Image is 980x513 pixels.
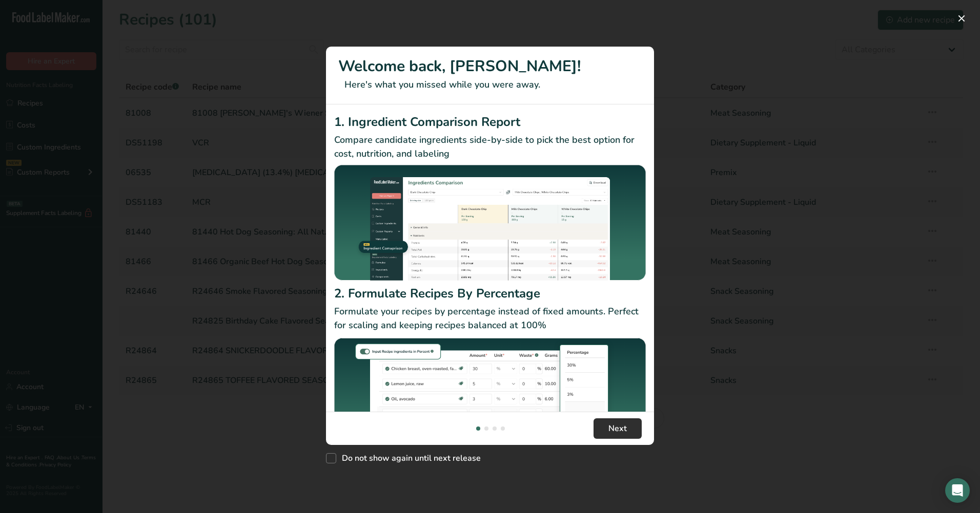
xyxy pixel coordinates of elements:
[334,336,646,460] img: Formulate Recipes By Percentage
[945,478,970,503] div: Open Intercom Messenger
[334,165,646,281] img: Ingredient Comparison Report
[338,55,642,78] h1: Welcome back, [PERSON_NAME]!
[336,453,481,463] span: Do not show again until next release
[608,422,627,435] span: Next
[334,133,646,161] p: Compare candidate ingredients side-by-side to pick the best option for cost, nutrition, and labeling
[338,78,642,92] p: Here's what you missed while you were away.
[334,284,646,303] h2: 2. Formulate Recipes By Percentage
[334,113,646,131] h2: 1. Ingredient Comparison Report
[594,418,642,439] button: Next
[334,305,646,332] p: Formulate your recipes by percentage instead of fixed amounts. Perfect for scaling and keeping re...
